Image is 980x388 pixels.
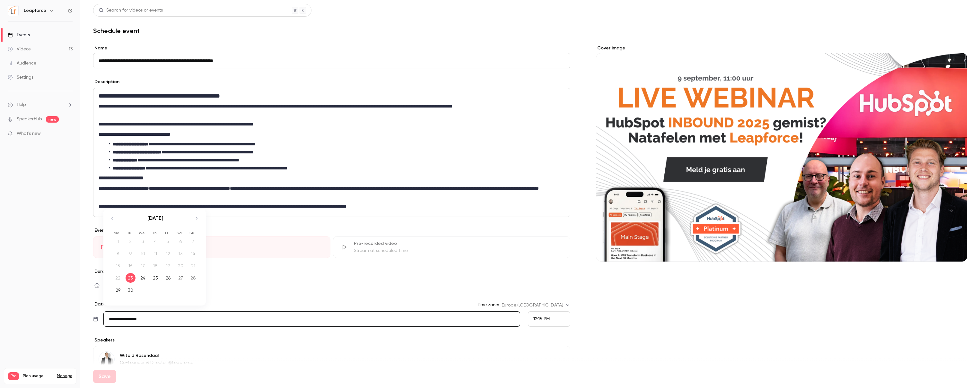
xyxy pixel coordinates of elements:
div: 5 [163,237,173,246]
div: 17 [138,261,148,271]
td: Not available. Thursday, September 18, 2025 [149,260,162,272]
strong: [DATE] [147,215,163,221]
div: 25 [151,273,161,283]
div: 7 [188,237,198,246]
div: Witold RosendaalWitold RosendaalCo-Founder & Director @Leapforce [93,346,570,373]
td: Not available. Tuesday, September 16, 2025 [124,260,137,272]
div: 21 [188,261,198,271]
small: Th [152,231,157,235]
div: 29 [113,285,123,295]
a: SpeakerHub [17,116,42,123]
div: 16 [126,261,136,271]
td: Not available. Saturday, September 13, 2025 [174,247,187,260]
div: Europe/[GEOGRAPHIC_DATA] [502,302,570,308]
img: Witold Rosendaal [99,352,114,367]
div: 6 [176,237,186,246]
div: Videos [8,46,31,52]
div: 11 [151,249,161,258]
div: 27 [176,273,186,283]
td: Not available. Wednesday, September 10, 2025 [137,247,149,260]
div: 23 [126,273,136,283]
td: Not available. Sunday, September 14, 2025 [187,247,199,260]
td: Not available. Sunday, September 21, 2025 [187,260,199,272]
td: Not available. Thursday, September 11, 2025 [149,247,162,260]
div: 2 [126,237,136,246]
div: 15 [113,261,123,271]
small: Su [189,231,194,235]
span: 12:15 PM [533,317,550,321]
input: Tue, Feb 17, 2026 [103,311,521,327]
div: 13 [176,249,186,258]
div: From [528,311,570,327]
div: Pre-recorded video [354,240,562,247]
div: 18 [151,261,161,271]
span: Plan usage [23,374,53,379]
div: 20 [176,261,186,271]
small: We [139,231,145,235]
td: Selected. Tuesday, September 23, 2025 [124,272,137,284]
label: Time zone: [477,302,499,308]
small: Fr [165,231,168,235]
label: Cover image [596,45,967,51]
div: Go live at scheduled time [114,247,322,254]
td: Tuesday, September 30, 2025 [124,284,137,296]
td: Monday, September 29, 2025 [112,284,124,296]
td: Not available. Sunday, September 7, 2025 [187,235,199,247]
div: 26 [163,273,173,283]
h1: Schedule event [93,27,967,35]
img: Leapforce [8,5,18,16]
td: Not available. Saturday, September 20, 2025 [174,260,187,272]
td: Not available. Wednesday, September 17, 2025 [137,260,149,272]
h6: Leapforce [24,7,46,14]
div: 14 [188,249,198,258]
td: Not available. Monday, September 15, 2025 [112,260,124,272]
small: Mo [114,231,119,235]
div: 12 [163,249,173,258]
section: description [93,88,570,217]
small: Tu [127,231,131,235]
div: 19 [163,261,173,271]
span: What's new [17,130,41,137]
div: 10 [138,249,148,258]
a: Manage [57,374,72,379]
td: Not available. Friday, September 19, 2025 [162,260,174,272]
div: 24 [138,273,148,283]
td: Not available. Saturday, September 6, 2025 [174,235,187,247]
div: Live [114,240,322,247]
td: Not available. Tuesday, September 9, 2025 [124,247,137,260]
section: Cover image [596,45,967,262]
div: 4 [151,237,161,246]
td: Not available. Thursday, September 4, 2025 [149,235,162,247]
p: Event type [93,227,570,234]
div: 8 [113,249,123,258]
p: Speakers [93,337,570,343]
div: editor [93,88,570,217]
div: 30 [126,285,136,295]
div: 28 [188,273,198,283]
div: 9 [126,249,136,258]
div: Stream at scheduled time [354,247,562,254]
div: 22 [113,273,123,283]
label: Description [93,79,119,85]
td: Friday, September 26, 2025 [162,272,174,284]
td: Not available. Friday, September 5, 2025 [162,235,174,247]
span: Help [17,101,26,108]
td: Not available. Monday, September 1, 2025 [112,235,124,247]
div: LiveGo live at scheduled time [93,236,330,258]
td: Not available. Friday, September 12, 2025 [162,247,174,260]
td: Thursday, September 25, 2025 [149,272,162,284]
td: Not available. Tuesday, September 2, 2025 [124,235,137,247]
iframe: Noticeable Trigger [65,131,73,137]
span: new [46,116,59,123]
label: Duration [93,268,570,275]
td: Sunday, September 28, 2025 [187,272,199,284]
span: Pro [8,372,19,380]
small: Sa [177,231,182,235]
p: Date and time [93,301,127,307]
div: 1 [113,237,123,246]
div: Calendar [103,209,206,303]
div: Pre-recorded videoStream at scheduled time [333,236,570,258]
td: Not available. Wednesday, September 3, 2025 [137,235,149,247]
div: Settings [8,74,33,81]
li: help-dropdown-opener [8,101,73,108]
